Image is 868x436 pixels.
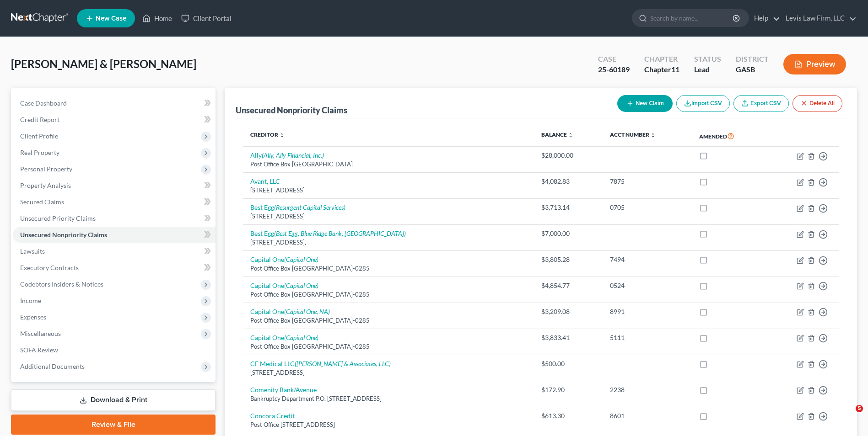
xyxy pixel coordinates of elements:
[650,133,656,138] i: unfold_more
[20,330,61,337] span: Miscellaneous
[250,360,391,367] a: CF Medical LLC([PERSON_NAME] & Associates, LLC)
[541,359,596,368] div: $500.00
[13,177,216,194] a: Property Analysis
[250,342,526,351] div: Post Office Box [GEOGRAPHIC_DATA]-0285
[13,210,216,227] a: Unsecured Priority Claims
[20,165,72,173] span: Personal Property
[250,282,318,289] a: Capital One(Capital One)
[20,231,107,239] span: Unsecured Nonpriority Claims
[610,385,685,394] div: 2238
[284,282,318,289] i: (Capital One)
[250,131,285,138] a: Creditor unfold_more
[13,95,216,112] a: Case Dashboard
[598,64,630,75] div: 25-60189
[250,151,324,159] a: Ally(Ally, Ally Financial, Inc.)
[671,65,679,74] span: 11
[610,203,685,212] div: 0705
[837,405,859,427] iframe: Intercom live chat
[177,10,236,27] a: Client Portal
[20,362,85,370] span: Additional Documents
[250,238,526,247] div: [STREET_ADDRESS],
[541,411,596,420] div: $613.30
[20,280,103,288] span: Codebtors Insiders & Notices
[541,307,596,316] div: $3,209.08
[781,10,857,27] a: Levis Law Firm, LLC
[13,243,216,260] a: Lawsuits
[610,307,685,316] div: 8991
[295,360,391,367] i: ([PERSON_NAME] & Associates, LLC)
[250,316,526,325] div: Post Office Box [GEOGRAPHIC_DATA]-0285
[541,177,596,186] div: $4,082.83
[736,54,769,64] div: District
[13,342,216,358] a: SOFA Review
[250,334,318,341] a: Capital One(Capital One)
[541,229,596,238] div: $7,000.00
[692,126,766,147] th: Amended
[694,54,721,64] div: Status
[138,10,177,27] a: Home
[20,313,46,321] span: Expenses
[250,386,317,393] a: Comenity Bank/Avenue
[610,281,685,290] div: 0524
[236,105,347,116] div: Unsecured Nonpriority Claims
[541,281,596,290] div: $4,854.77
[20,149,59,156] span: Real Property
[20,297,41,304] span: Income
[284,255,318,263] i: (Capitol One)
[250,177,280,185] a: Avant, LLC
[250,229,406,237] a: Best Egg(Best Egg, Blue Ridge Bank, [GEOGRAPHIC_DATA])
[610,333,685,342] div: 5111
[11,389,216,411] a: Download & Print
[250,412,295,420] a: Concora Credit
[250,160,526,169] div: Post Office Box [GEOGRAPHIC_DATA]
[250,203,345,211] a: Best Egg(Resurgent Capital Services)
[20,99,67,107] span: Case Dashboard
[20,198,64,206] span: Secured Claims
[11,57,196,70] span: [PERSON_NAME] & [PERSON_NAME]
[250,394,526,403] div: Bankruptcy Department P.O. [STREET_ADDRESS]
[11,415,216,435] a: Review & File
[644,64,679,75] div: Chapter
[541,333,596,342] div: $3,833.41
[13,194,216,210] a: Secured Claims
[749,10,780,27] a: Help
[274,203,345,211] i: (Resurgent Capital Services)
[284,308,330,315] i: (Capital One, NA)
[733,95,789,112] a: Export CSV
[650,10,734,27] input: Search by name...
[610,177,685,186] div: 7875
[20,132,58,140] span: Client Profile
[250,186,526,195] div: [STREET_ADDRESS]
[274,229,406,237] i: (Best Egg, Blue Ridge Bank, [GEOGRAPHIC_DATA])
[250,308,330,315] a: Capital One(Capital One, NA)
[610,411,685,420] div: 8601
[250,368,526,377] div: [STREET_ADDRESS]
[644,54,679,64] div: Chapter
[20,116,59,123] span: Credit Report
[783,54,846,74] button: Preview
[610,131,656,138] a: Acct Number unfold_more
[676,95,730,112] button: Import CSV
[250,290,526,299] div: Post Office Box [GEOGRAPHIC_DATA]-0285
[793,95,842,112] button: Delete All
[568,133,573,138] i: unfold_more
[13,112,216,128] a: Credit Report
[541,151,596,160] div: $28,000.00
[20,346,58,354] span: SOFA Review
[20,181,71,189] span: Property Analysis
[541,255,596,264] div: $3,805.28
[541,385,596,394] div: $172.90
[598,54,630,64] div: Case
[856,405,863,412] span: 5
[694,64,721,75] div: Lead
[250,212,526,221] div: [STREET_ADDRESS]
[20,264,79,271] span: Executory Contracts
[96,15,126,22] span: New Case
[610,255,685,264] div: 7494
[20,214,96,222] span: Unsecured Priority Claims
[736,64,769,75] div: GASB
[284,334,318,341] i: (Capital One)
[541,203,596,212] div: $3,713.14
[250,255,318,263] a: Capital One(Capitol One)
[13,260,216,276] a: Executory Contracts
